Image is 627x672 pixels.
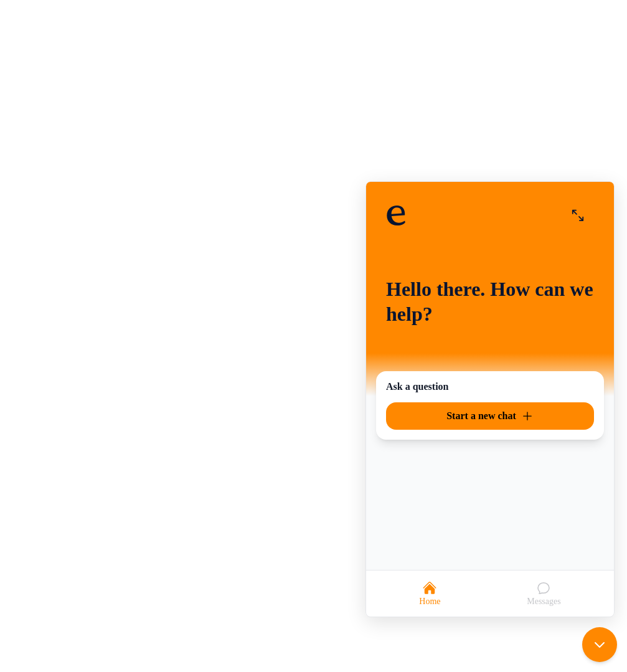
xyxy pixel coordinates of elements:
span: Start a new chat [446,410,516,422]
h1: Hello there. How can we help? [386,277,594,326]
span: Home [419,597,440,607]
button: Home [414,575,445,612]
span: Messages [527,597,560,607]
nav: Bottom navigation [366,570,614,617]
h3: Ask a question [386,381,594,392]
button: Start a new chat conversation [386,402,594,430]
button: Close chat [582,627,617,662]
button: Enter full screen [567,204,589,227]
button: Toggle fullscreen [562,199,594,232]
button: Messages [522,575,565,612]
